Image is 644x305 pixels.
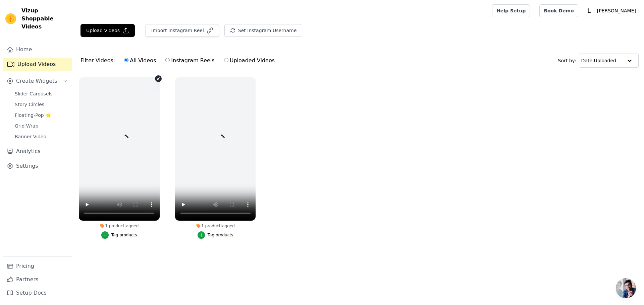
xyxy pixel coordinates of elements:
div: 1 product tagged [175,223,256,229]
div: Tag products [111,232,137,238]
label: Instagram Reels [165,56,215,65]
a: Book Demo [539,4,578,17]
a: Partners [3,273,72,286]
button: Video Delete [155,75,162,82]
text: L [587,7,591,14]
span: Create Widgets [16,77,57,85]
div: Tag products [208,232,233,238]
a: Grid Wrap [11,121,72,131]
button: Import Instagram Reel [146,24,219,37]
button: Create Widgets [3,74,72,88]
a: Slider Carousels [11,89,72,98]
a: Analytics [3,145,72,158]
input: All Videos [124,58,128,62]
a: Pricing [3,259,72,273]
label: All Videos [124,56,156,65]
a: Banner Video [11,132,72,141]
p: [PERSON_NAME] [594,5,639,17]
span: Story Circles [15,101,44,108]
div: 1 product tagged [79,223,160,229]
div: Sort by: [558,54,639,68]
a: Floating-Pop ⭐ [11,110,72,120]
span: Vizup Shoppable Videos [21,7,69,31]
button: Set Instagram Username [224,24,302,37]
span: Slider Carousels [15,90,53,97]
button: Upload Videos [80,24,135,37]
div: Chat öffnen [616,278,636,298]
input: Instagram Reels [165,58,170,62]
button: Tag products [198,231,233,239]
a: Home [3,43,72,56]
a: Help Setup [492,4,530,17]
input: Uploaded Videos [224,58,228,62]
a: Story Circles [11,100,72,109]
span: Floating-Pop ⭐ [15,112,51,119]
a: Settings [3,159,72,173]
img: Vizup [5,13,16,24]
span: Banner Video [15,133,46,140]
a: Setup Docs [3,286,72,300]
label: Uploaded Videos [224,56,275,65]
a: Upload Videos [3,58,72,71]
button: L [PERSON_NAME] [584,5,639,17]
div: Filter Videos: [80,53,278,68]
button: Tag products [101,231,137,239]
span: Grid Wrap [15,123,38,129]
